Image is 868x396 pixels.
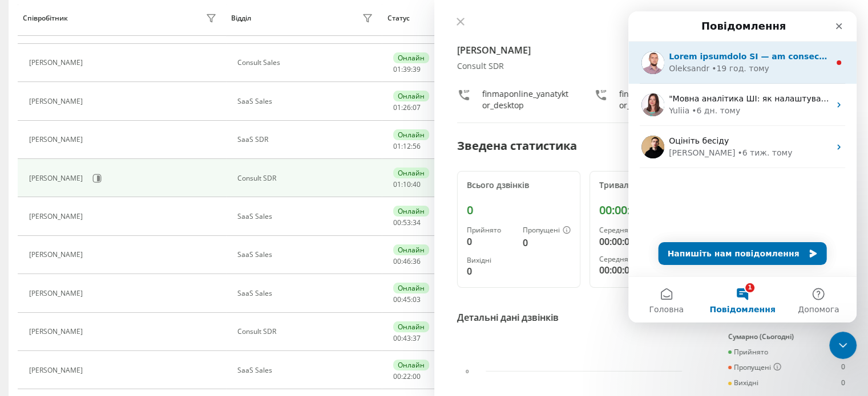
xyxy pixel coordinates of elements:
[393,296,421,304] div: : :
[393,244,429,255] div: Онлайн
[841,379,845,387] div: 0
[237,289,376,297] div: SaaS Sales
[387,14,410,22] div: Статус
[403,371,411,381] span: 22
[599,203,703,217] div: 00:00:00
[413,218,421,227] span: 34
[393,283,429,293] div: Онлайн
[29,289,86,297] div: [PERSON_NAME]
[467,256,514,264] div: Вихідні
[413,179,421,189] span: 40
[393,168,429,178] div: Онлайн
[628,11,857,322] iframe: Intercom live chat
[29,213,86,221] div: [PERSON_NAME]
[413,141,421,151] span: 56
[237,251,376,259] div: SaaS Sales
[523,236,571,250] div: 0
[237,136,376,144] div: SaaS SDR
[403,256,411,266] span: 46
[29,251,86,259] div: [PERSON_NAME]
[237,366,376,374] div: SaaS Sales
[413,371,421,381] span: 00
[403,103,411,112] span: 26
[393,206,429,217] div: Онлайн
[393,141,401,151] span: 01
[413,103,421,112] span: 07
[728,348,768,356] div: Прийнято
[393,66,421,74] div: : :
[466,368,469,374] text: 0
[467,226,514,234] div: Прийнято
[403,141,411,151] span: 12
[393,360,429,370] div: Онлайн
[231,14,251,22] div: Відділ
[413,256,421,266] span: 36
[393,321,429,332] div: Онлайн
[393,373,421,381] div: : :
[237,97,376,105] div: SaaS Sales
[393,219,421,227] div: : :
[393,104,421,112] div: : :
[841,363,845,372] div: 0
[29,59,86,67] div: [PERSON_NAME]
[393,295,401,304] span: 00
[393,64,401,74] span: 01
[29,366,86,374] div: [PERSON_NAME]
[29,97,86,105] div: [PERSON_NAME]
[393,333,401,343] span: 00
[393,218,401,227] span: 00
[393,142,421,150] div: : :
[393,52,429,63] div: Онлайн
[393,371,401,381] span: 00
[403,333,411,343] span: 43
[457,62,846,71] div: Consult SDR
[599,263,703,277] div: 00:00:00
[237,328,376,336] div: Consult SDR
[728,333,845,341] div: Сумарно (Сьогодні)
[403,179,411,189] span: 10
[467,203,571,217] div: 0
[23,14,68,22] div: Співробітник
[467,264,514,278] div: 0
[457,43,846,57] h4: [PERSON_NAME]
[237,213,376,221] div: SaaS Sales
[237,174,376,182] div: Consult SDR
[393,179,401,189] span: 01
[403,64,411,74] span: 39
[403,295,411,304] span: 45
[599,226,703,234] div: Середня тривалість розмови
[393,129,429,140] div: Онлайн
[393,256,401,266] span: 00
[29,136,86,144] div: [PERSON_NAME]
[599,181,703,190] div: Тривалість усіх дзвінків
[393,334,421,342] div: : :
[728,363,781,372] div: Пропущені
[393,91,429,101] div: Онлайн
[599,235,703,248] div: 00:00:00
[523,226,571,235] div: Пропущені
[393,103,401,112] span: 01
[29,174,86,182] div: [PERSON_NAME]
[619,88,708,111] div: finmaponline_yanatyktor_mob
[467,181,571,190] div: Всього дзвінків
[467,235,514,248] div: 0
[829,332,857,359] iframe: Intercom live chat
[457,311,559,324] div: Детальні дані дзвінків
[413,333,421,343] span: 37
[482,88,571,111] div: finmaponline_yanatyktor_desktop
